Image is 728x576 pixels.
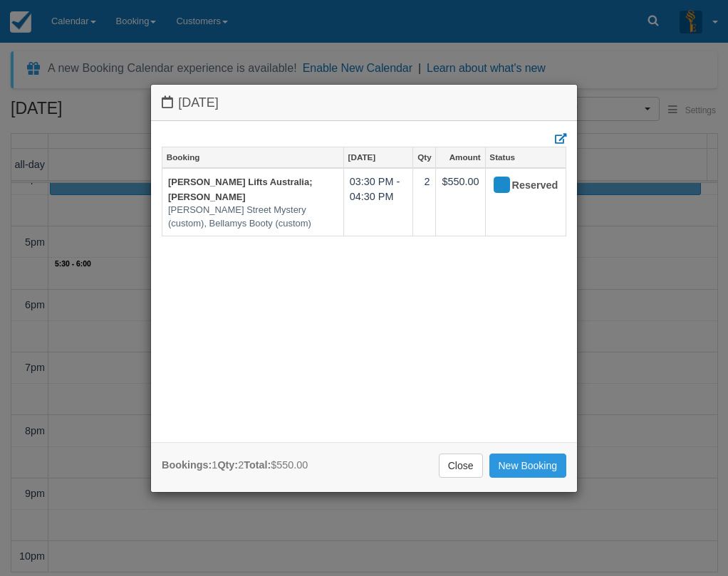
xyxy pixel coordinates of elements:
a: Amount [436,147,484,167]
a: [PERSON_NAME] Lifts Australia; [PERSON_NAME] [168,177,312,202]
a: Status [486,147,566,167]
div: Reserved [492,174,548,197]
td: 2 [413,168,436,236]
a: New Booking [489,454,567,478]
em: [PERSON_NAME] Street Mystery (custom), Bellamys Booty (custom) [168,204,338,230]
a: Booking [162,147,343,167]
td: $550.00 [436,168,485,236]
a: Close [439,454,483,478]
strong: Total: [244,459,271,471]
a: Qty [413,147,435,167]
h4: [DATE] [162,95,566,110]
div: 1 2 $550.00 [162,458,308,473]
strong: Qty: [217,459,238,471]
td: 03:30 PM - 04:30 PM [343,168,413,236]
a: [DATE] [344,147,413,167]
strong: Bookings: [162,459,212,471]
